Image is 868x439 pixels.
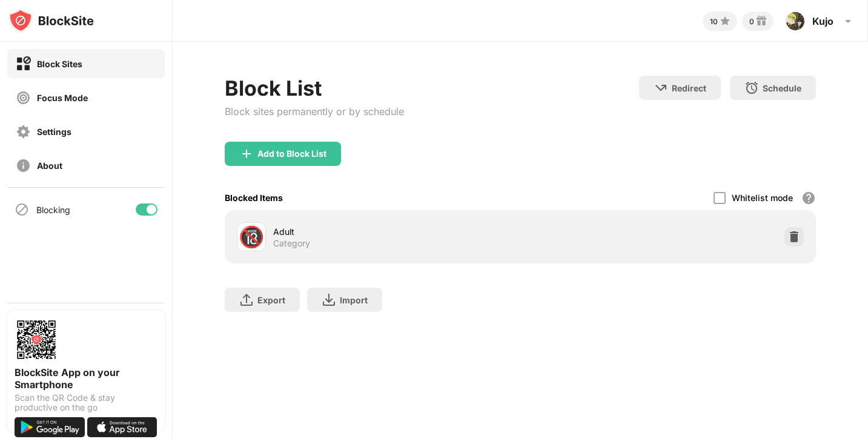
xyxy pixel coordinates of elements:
img: options-page-qr-code.png [15,318,58,361]
div: Focus Mode [37,93,88,103]
img: points-small.svg [718,14,732,28]
div: 🔞 [239,225,264,249]
img: download-on-the-app-store.svg [87,417,157,437]
div: BlockSite App on your Smartphone [15,366,157,391]
div: Import [340,295,368,305]
div: Add to Block List [257,149,326,159]
div: Block sites permanently or by schedule [225,105,404,117]
div: 0 [749,17,754,26]
div: Blocked Items [225,193,283,203]
img: ACg8ocLKIlwtTJuFgu9s8ZiGjeREYIZsUPjJdizRtCZ6uWRFk8pWb7zS=s96-c [786,12,805,31]
div: Blocking [36,205,70,215]
div: Schedule [763,83,801,93]
div: About [37,160,62,171]
div: Scan the QR Code & stay productive on the go [15,393,157,412]
img: reward-small.svg [754,14,769,28]
div: Settings [37,127,71,137]
img: blocking-icon.svg [15,202,29,217]
img: block-on.svg [16,56,31,71]
div: Redirect [672,83,706,93]
div: Whitelist mode [732,193,793,203]
img: focus-off.svg [16,90,31,105]
div: Export [257,295,285,305]
img: get-it-on-google-play.svg [15,417,85,437]
img: logo-blocksite.svg [8,8,94,33]
div: Kujo [812,15,833,27]
img: settings-off.svg [16,124,31,139]
img: about-off.svg [16,158,31,173]
div: 10 [710,17,718,26]
div: Block List [225,76,404,101]
div: Block Sites [37,59,82,69]
div: Category [273,238,310,249]
div: Adult [273,225,520,238]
